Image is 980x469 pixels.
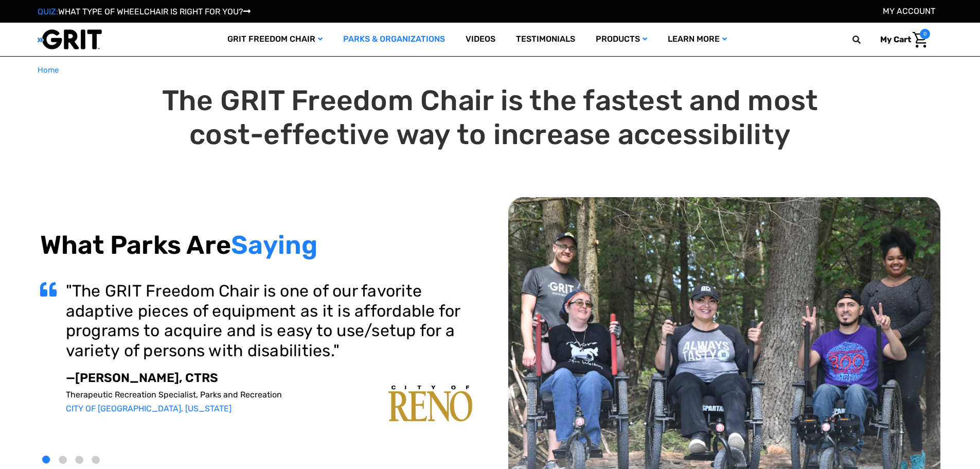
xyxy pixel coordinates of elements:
a: Learn More [657,23,737,56]
p: Therapeutic Recreation Specialist, Parks and Recreation [66,390,472,399]
a: Home [38,64,59,76]
button: 1 of 4 [43,456,50,464]
h1: The GRIT Freedom Chair is the fastest and most cost-effective way to increase accessibility [40,84,940,152]
span: QUIZ: [38,7,58,16]
h2: What Parks Are [40,230,472,260]
button: 3 of 4 [76,456,83,464]
a: Account [883,6,935,16]
a: Products [585,23,657,56]
img: carousel-img1.png [388,386,472,422]
a: Videos [455,23,506,56]
span: Home [38,65,59,75]
a: GRIT Freedom Chair [217,23,333,56]
a: QUIZ:WHAT TYPE OF WHEELCHAIR IS RIGHT FOR YOU? [38,7,251,16]
span: Saying [231,230,318,260]
input: Search [857,29,872,50]
nav: Breadcrumb [38,64,943,76]
p: —[PERSON_NAME], CTRS [66,371,472,386]
img: Cart [913,32,928,48]
h3: "The GRIT Freedom Chair is one of our favorite adaptive pieces of equipment as it is affordable f... [66,281,472,360]
button: 2 of 4 [59,456,67,464]
span: My Cart [880,34,911,44]
img: GRIT All-Terrain Wheelchair and Mobility Equipment [38,29,102,50]
a: Cart with 0 items [872,29,930,50]
a: Testimonials [506,23,585,56]
p: CITY OF [GEOGRAPHIC_DATA], [US_STATE] [66,404,472,413]
span: 0 [920,29,930,39]
a: Parks & Organizations [333,23,455,56]
button: 4 of 4 [92,456,100,464]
